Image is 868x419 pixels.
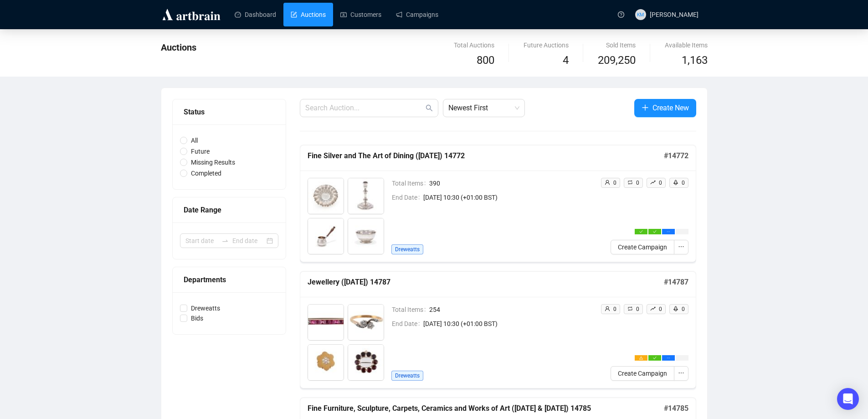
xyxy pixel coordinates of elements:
span: [DATE] 10:30 (+01:00 BST) [423,319,593,329]
span: check [653,230,657,233]
img: 4_1.jpg [348,345,384,380]
span: swap-right [221,237,229,244]
span: 0 [659,306,662,312]
div: Sold Items [598,40,636,50]
span: 0 [613,180,616,186]
div: Available Items [665,40,708,50]
img: 1_1.jpg [308,178,344,214]
span: 209,250 [598,52,636,69]
span: to [221,237,229,244]
span: Create Campaign [618,242,667,252]
h5: # 14772 [664,150,688,161]
span: 0 [613,306,616,312]
span: 0 [682,180,685,186]
span: 800 [477,54,494,67]
span: 254 [429,305,593,315]
span: rise [650,180,656,185]
input: End date [232,236,265,246]
span: check [653,356,657,360]
span: Completed [187,168,225,178]
span: Total Items [392,305,429,315]
span: check [639,230,643,233]
span: Dreweatts [187,303,224,313]
span: Create Campaign [618,368,667,378]
a: Campaigns [396,3,438,26]
div: Status [184,106,275,118]
img: 4_1.jpg [348,218,384,254]
span: search [426,104,433,112]
input: Start date [185,236,218,246]
button: Create Campaign [611,366,674,381]
span: 0 [636,180,639,186]
img: logo [161,7,222,22]
div: Open Intercom Messenger [837,388,859,410]
span: 390 [429,178,593,188]
div: Departments [184,274,275,285]
img: 2_1.jpg [348,305,384,340]
span: End Date [392,319,423,329]
h5: Fine Furniture, Sculpture, Carpets, Ceramics and Works of Art ([DATE] & [DATE]) 14785 [308,403,664,414]
span: user [605,180,610,185]
span: retweet [627,180,633,185]
span: 0 [659,180,662,186]
button: Create Campaign [611,240,674,254]
span: rise [650,306,656,311]
span: retweet [627,306,633,311]
span: Total Items [392,178,429,188]
input: Search Auction... [305,103,424,114]
span: user [605,306,610,311]
span: [PERSON_NAME] [650,11,699,18]
span: Missing Results [187,157,239,167]
span: 0 [682,306,685,312]
span: Dreweatts [391,371,423,381]
span: ellipsis [667,230,670,233]
span: ellipsis [678,370,684,376]
div: Future Auctions [524,40,569,50]
h5: Fine Silver and The Art of Dining ([DATE]) 14772 [308,150,664,161]
span: 0 [636,306,639,312]
span: rocket [673,180,678,185]
div: Date Range [184,204,275,216]
a: Dashboard [235,3,276,26]
img: 1_1.jpg [308,305,344,340]
span: End Date [392,192,423,202]
span: Dreweatts [391,244,423,254]
span: plus [642,104,649,111]
a: Jewellery ([DATE]) 14787#14787Total Items254End Date[DATE] 10:30 (+01:00 BST)Dreweattsuser0retwee... [300,271,696,388]
span: 4 [563,54,569,67]
span: Future [187,146,213,156]
a: Fine Silver and The Art of Dining ([DATE]) 14772#14772Total Items390End Date[DATE] 10:30 (+01:00 ... [300,145,696,262]
div: Total Auctions [454,40,494,50]
span: All [187,135,201,145]
a: Auctions [291,3,326,26]
h5: Jewellery ([DATE]) 14787 [308,277,664,288]
h5: # 14785 [664,403,688,414]
span: ellipsis [667,356,670,360]
a: Customers [340,3,381,26]
span: 1,163 [682,52,708,69]
span: Create New [652,102,689,114]
img: 3_1.jpg [308,218,344,254]
span: Auctions [161,42,196,53]
span: KM [637,10,644,18]
span: rocket [673,306,678,311]
span: ellipsis [678,243,684,250]
span: Newest First [448,99,519,117]
img: 2_1.jpg [348,178,384,214]
span: [DATE] 10:30 (+01:00 BST) [423,192,593,202]
h5: # 14787 [664,277,688,288]
span: question-circle [618,11,624,18]
span: Bids [187,313,207,323]
span: warning [639,356,643,360]
button: Create New [634,99,696,117]
img: 3_1.jpg [308,345,344,380]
